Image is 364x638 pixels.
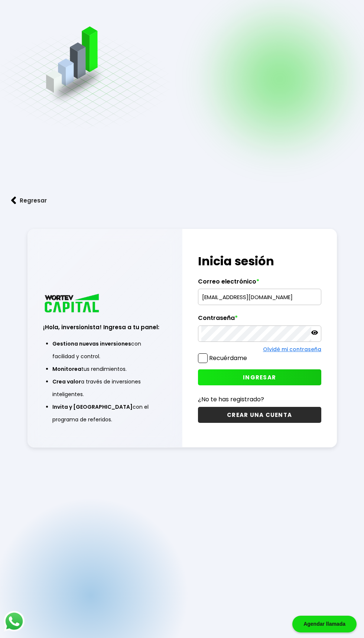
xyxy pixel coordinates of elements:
label: Correo electrónico [198,278,321,289]
span: Crea valor [52,378,81,385]
img: flecha izquierda [11,197,16,204]
input: hola@wortev.capital [201,289,318,305]
label: Contraseña [198,314,321,326]
button: CREAR UNA CUENTA [198,407,321,423]
img: logos_whatsapp-icon.242b2217.svg [4,611,25,632]
h3: ¡Hola, inversionista! Ingresa a tu panel: [43,323,166,331]
span: Gestiona nuevas inversiones [52,340,131,347]
div: Agendar llamada [292,616,357,632]
li: con el programa de referidos. [52,401,157,426]
img: logo_wortev_capital [43,293,102,315]
a: Olvidé mi contraseña [263,346,321,353]
a: ¿No te has registrado?CREAR UNA CUENTA [198,395,321,423]
li: a través de inversiones inteligentes. [52,375,157,401]
span: Monitorea [52,365,81,373]
li: con facilidad y control. [52,337,157,363]
p: ¿No te has registrado? [198,395,321,404]
span: INGRESAR [243,373,276,381]
button: INGRESAR [198,369,321,385]
label: Recuérdame [209,354,247,362]
span: Invita y [GEOGRAPHIC_DATA] [52,403,133,411]
h1: Inicia sesión [198,252,321,270]
li: tus rendimientos. [52,363,157,375]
